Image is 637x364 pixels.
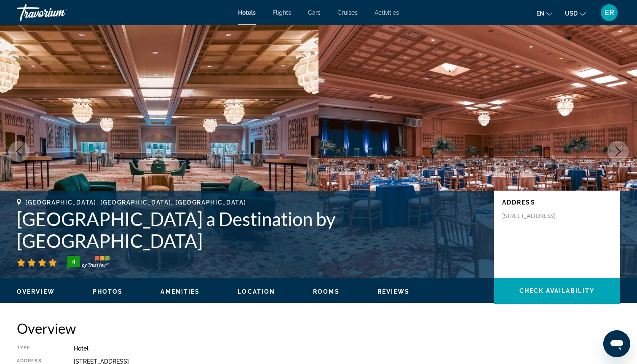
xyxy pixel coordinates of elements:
span: Amenities [161,288,200,295]
span: USD [565,10,578,17]
span: Check Availability [519,287,594,294]
span: Location [238,288,275,295]
button: Photos [93,288,123,295]
a: Cruises [337,9,358,16]
button: Change language [536,7,552,19]
button: Reviews [377,288,410,295]
button: Change currency [565,7,586,19]
span: Overview [17,288,55,295]
button: Amenities [161,288,200,295]
span: Rooms [313,288,340,295]
span: Reviews [377,288,410,295]
h1: [GEOGRAPHIC_DATA] a Destination by [GEOGRAPHIC_DATA] [17,208,485,252]
span: ER [605,8,614,17]
span: Photos [93,288,123,295]
button: Previous image [8,141,29,162]
span: [GEOGRAPHIC_DATA], [GEOGRAPHIC_DATA], [GEOGRAPHIC_DATA] [25,199,246,206]
img: trustyou-badge-hor.svg [67,256,110,269]
button: Next image [608,141,629,162]
iframe: Button to launch messaging window [603,330,630,357]
button: Rooms [313,288,340,295]
a: Flights [273,9,291,16]
p: Address [502,199,612,206]
button: User Menu [598,4,620,21]
h2: Overview [17,320,620,337]
a: Cars [308,9,321,16]
button: Check Availability [494,278,620,304]
button: Location [238,288,275,295]
div: Hotel [74,345,620,352]
a: Travorium [17,2,101,24]
a: Activities [375,9,399,16]
a: Hotels [238,9,256,16]
div: Type [17,345,53,352]
button: Overview [17,288,55,295]
div: 4 [65,257,82,267]
span: en [536,10,544,17]
p: [STREET_ADDRESS] [502,212,570,220]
